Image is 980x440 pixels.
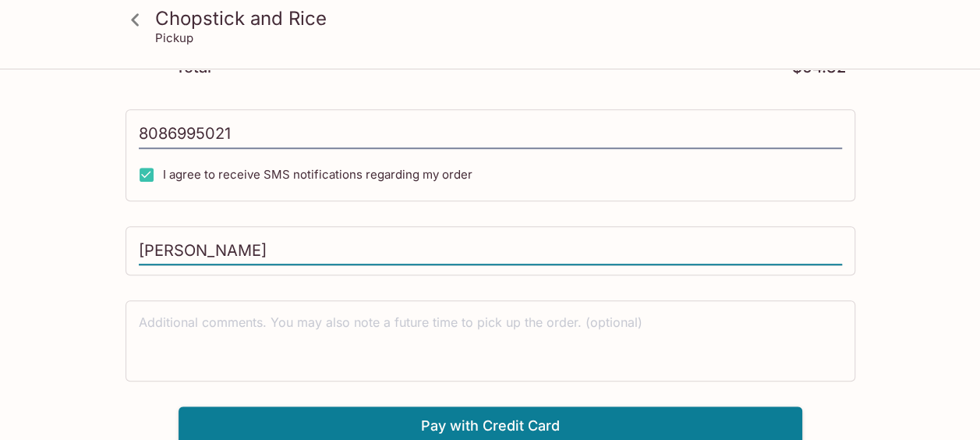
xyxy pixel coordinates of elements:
[139,119,842,149] input: Enter phone number
[139,236,842,266] input: Enter first and last name
[792,60,846,75] p: $64.82
[163,167,472,182] span: I agree to receive SMS notifications regarding my order
[155,6,852,30] h3: Chopstick and Rice
[155,30,193,45] p: Pickup
[175,60,211,75] p: Total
